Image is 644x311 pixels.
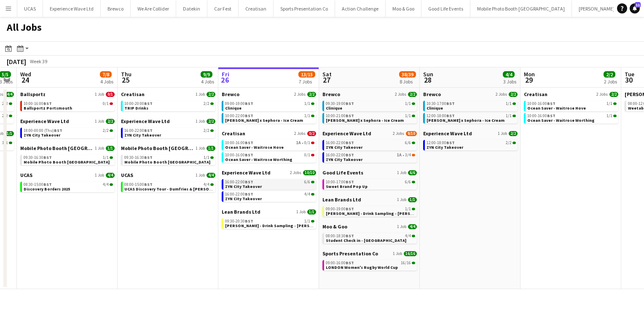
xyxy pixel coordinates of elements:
span: 4/4 [106,173,115,178]
a: 16:00-22:00BST1A•3/4ZYN City Takeover [326,152,415,162]
span: 1/1 [506,102,512,106]
div: Brewco2 Jobs2/209:00-19:00BST1/1Clinique10:00-22:00BST1/1[PERSON_NAME] x Sephora - Ice Cream [222,91,316,130]
span: 2/2 [204,102,209,106]
span: 1 Job [196,146,205,151]
div: Creatisan2 Jobs2/210:00-16:00BST1/1Ocean Saver - Waitrose Hove10:00-16:00BST1/1Ocean Saver - Wait... [524,91,618,125]
button: Brewco [101,0,131,17]
span: Lean Brands Ltd [222,209,260,215]
span: 0/1 [304,141,310,145]
span: 1 Job [397,197,406,202]
span: 08:00-18:30 [326,234,354,238]
span: 1/1 [304,114,310,118]
button: We Are Collider [131,0,176,17]
a: Experience Wave Ltd1 Job2/2 [121,118,215,124]
span: BST [144,182,153,187]
a: 10:00-16:00BST1/1Ocean Saver - Waitrose Hove [527,101,617,110]
span: 3/4 [405,153,411,157]
span: Clinique [225,105,241,111]
a: 16:00-22:00BST2/2ZYN City Takeover [124,128,214,137]
a: 11 [630,3,640,13]
span: BST [446,113,455,118]
span: 1/1 [405,114,411,118]
span: 28 [422,75,433,85]
span: LONDON Women's Rugby World Cup [326,265,398,270]
span: 1/1 [606,114,612,118]
span: BST [446,140,455,145]
span: 10:00-20:00 [124,102,153,106]
span: Ocean Saver - Waitrose Worthing [225,157,292,162]
span: 1A [296,141,301,145]
a: Mobile Photo Booth [GEOGRAPHIC_DATA]1 Job1/1 [121,145,215,151]
span: 2 Jobs [596,92,608,97]
span: Sports Presentation Co [322,250,378,257]
span: 2/2 [2,102,8,106]
span: BST [245,140,253,145]
span: 6/6 [304,180,310,184]
span: 2 Jobs [294,131,306,136]
span: 1/1 [506,114,512,118]
span: Mobile Photo Booth UK [121,145,194,151]
a: Moo & Goo1 Job4/4 [322,223,417,230]
span: Creatisan [121,91,145,97]
span: Experience Wave Ltd [322,130,371,137]
span: Sat [322,70,332,78]
span: Ocean Saver - Waitrose Hove [527,105,586,111]
span: Week 39 [28,58,49,64]
a: Lean Brands Ltd1 Job1/1 [322,196,417,203]
span: Ballsportz Portsmouth [24,105,72,111]
span: 10:00-16:00 [527,102,555,106]
a: 18:00-00:00 (Thu)BST2/2ZYN City Takeover [24,128,113,137]
span: Ruben Spritz - Drink Sampling - Costco Croydon [225,223,330,228]
span: 12:00-18:00 [427,141,455,145]
span: Ballsportz [20,91,46,97]
button: [PERSON_NAME] [572,0,622,17]
a: Brewco2 Jobs2/2 [423,91,518,97]
div: Mobile Photo Booth [GEOGRAPHIC_DATA]1 Job1/109:30-16:30BST1/1Mobile Photo Booth [GEOGRAPHIC_DATA] [121,145,215,172]
span: 10:00-16:00 [225,141,253,145]
span: Experience Wave Ltd [20,118,69,124]
span: BST [547,113,555,118]
a: 09:00-16:00BST16/16LONDON Women's Rugby World Cup [326,260,415,270]
span: 2 Jobs [496,92,507,97]
span: 4/4 [204,182,209,187]
span: Wed [20,70,31,78]
span: UCAS [121,172,133,178]
span: 09:30-16:30 [24,155,52,160]
span: 1/1 [106,146,115,151]
span: Ruben Spritz - Drink Sampling - Costco Croydon [326,211,431,216]
a: 10:00-17:00BST6/6Sweet Brand Pop Up [326,179,415,189]
span: 09:30-20:30 [225,219,253,223]
span: 1/1 [2,141,8,145]
span: 0/1 [106,92,115,97]
div: 2 Jobs [604,78,617,85]
a: 09:30-16:30BST1/1Mobile Photo Booth [GEOGRAPHIC_DATA] [24,155,113,164]
span: Experience Wave Ltd [423,130,472,137]
span: 2/2 [509,92,518,97]
div: UCAS1 Job4/408:00-15:00BST4/4UCAS Discovery Tour - Dumfries & [PERSON_NAME] [121,172,215,194]
a: 08:00-15:00BST4/4UCAS Discovery Tour - Dumfries & [PERSON_NAME] [124,182,214,191]
div: Sports Presentation Co1 Job16/1609:00-16:00BST16/16LONDON Women's Rugby World Cup [322,250,417,272]
span: 2/2 [307,92,316,97]
span: BST [43,182,52,187]
span: 1/1 [5,131,14,136]
span: 10:00-21:00 [326,114,354,118]
span: 10:00-22:00 [225,114,253,118]
a: Experience Wave Ltd1 Job2/2 [20,118,115,124]
span: BST [245,191,253,197]
span: 16:00-22:00 [124,129,153,133]
a: UCAS1 Job4/4 [20,172,115,178]
span: ZYN City Takeover [326,145,362,150]
span: 25 [120,75,131,85]
span: UCAS Discovery Tour - Dumfries & Galloway [124,186,227,192]
span: 2/2 [609,92,618,97]
span: 1/1 [304,102,310,106]
a: 09:30-16:30BST1/1Mobile Photo Booth [GEOGRAPHIC_DATA] [124,155,214,164]
span: BST [245,113,253,118]
span: 4/4 [207,173,215,178]
span: 2/2 [509,131,518,136]
span: Mobile Photo Booth UK [124,159,210,165]
span: 10:00-16:00 [24,102,52,106]
a: Creatisan2 Jobs0/2 [222,130,316,137]
a: Experience Wave Ltd2 Jobs9/10 [322,130,417,137]
button: Car Fest [207,0,239,17]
